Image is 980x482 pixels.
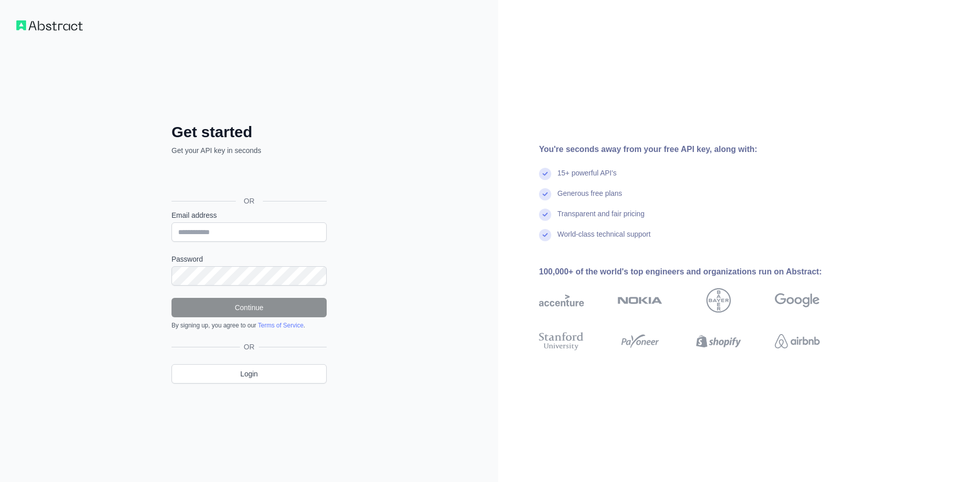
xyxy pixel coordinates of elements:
[171,210,327,220] label: Email address
[258,322,303,329] a: Terms of Service
[696,330,741,352] img: shopify
[539,330,584,352] img: stanford university
[539,209,551,221] img: check mark
[171,298,327,317] button: Continue
[539,188,551,200] img: check mark
[166,167,330,189] iframe: Sign in with Google Button
[171,123,327,141] h2: Get started
[236,196,263,206] span: OR
[557,188,622,209] div: Generous free plans
[539,229,551,241] img: check mark
[775,288,820,313] img: google
[171,254,327,264] label: Password
[706,288,731,313] img: bayer
[171,364,327,384] a: Login
[240,342,259,352] span: OR
[618,288,663,313] img: nokia
[539,266,852,278] div: 100,000+ of the world's top engineers and organizations run on Abstract:
[557,229,651,249] div: World-class technical support
[171,145,327,156] p: Get your API key in seconds
[618,330,663,352] img: payoneer
[539,168,551,180] img: check mark
[539,288,584,313] img: accenture
[539,143,852,156] div: You're seconds away from your free API key, along with:
[16,20,83,31] img: Workflow
[775,330,820,352] img: airbnb
[171,321,327,329] div: By signing up, you agree to our .
[557,209,645,229] div: Transparent and fair pricing
[557,168,617,188] div: 15+ powerful API's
